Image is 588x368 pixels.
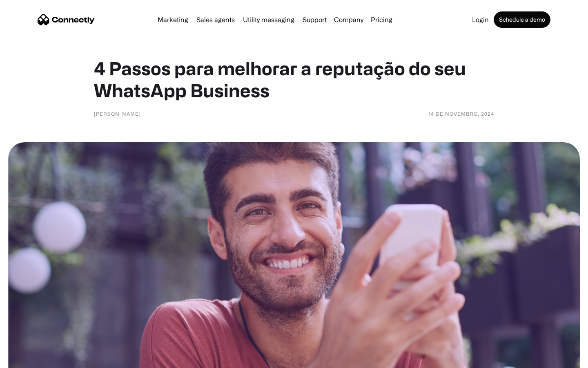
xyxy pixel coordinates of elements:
[8,354,49,365] aside: Language selected: English
[367,16,396,23] a: Pricing
[299,16,330,23] a: Support
[154,16,192,23] a: Marketing
[16,354,49,365] ul: Language list
[494,11,550,28] a: Schedule a demo
[469,16,492,23] a: Login
[94,57,494,101] h1: 4 Passos para melhorar a reputação do seu WhatsApp Business
[334,14,363,25] div: Company
[428,110,494,118] div: 14 de novembro, 2024
[193,16,238,23] a: Sales agents
[240,16,298,23] a: Utility messaging
[94,110,141,118] div: [PERSON_NAME]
